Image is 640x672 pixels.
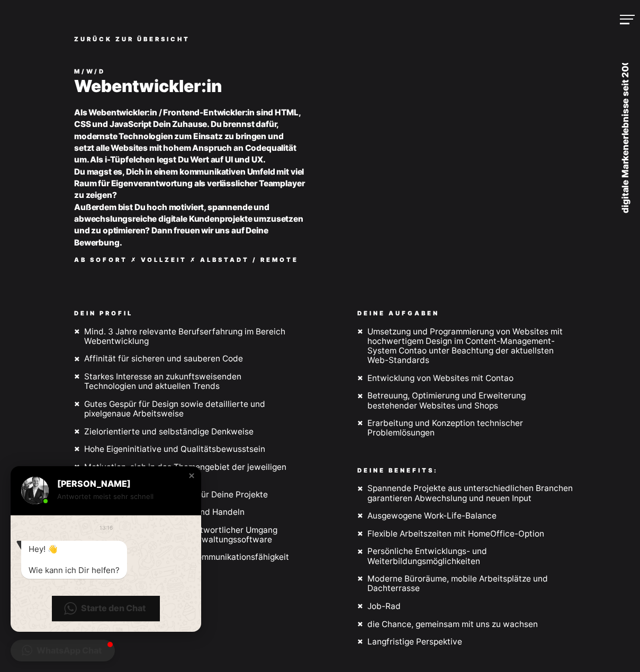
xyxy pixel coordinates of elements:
[357,374,575,383] li: Entwicklung von Websites mit Contao
[74,427,292,437] li: Zielorientierte und selbständige Denkweise
[29,544,120,555] div: Hey! 👋
[29,565,120,576] div: Wie kann ich Dir helfen?
[357,547,575,566] li: Persönliche Entwicklungs- und Weiterbildungsmöglichkeiten
[74,354,292,364] li: Affinität für sicheren und sauberen Code
[74,35,190,43] a: zurück zur Übersicht
[357,419,575,438] li: Erarbeitung und Konzeption technischer Problemlösungen
[357,391,575,410] li: Betreuung, Optimierung und Erweiterung bestehender Websites und Shops
[52,596,160,621] button: Starte den Chat
[100,523,113,532] div: 13:16
[74,66,346,77] h5: m/w/d
[74,327,292,346] li: Mind. 3 Jahre relevante Berufserfahrung im Bereich Webentwicklung
[357,484,575,503] li: Spannende Projekte aus unterschiedlichen Branchen garantieren Abwechslung und neuen Input
[74,444,292,454] li: Hohe Eigeninitiative und Qualitätsbewusstsein
[357,327,575,366] li: Umsetzung und Programmierung von Websites mit hochwertigem Design im Content-Management-System Co...
[357,602,575,611] li: Job-Rad
[74,372,292,391] li: Starkes Interesse an zukunftsweisenden Technologien und aktuellen Trends
[357,574,575,593] li: Moderne Büroräume, mobile Arbeitsplätze und Dachterrasse
[74,77,346,96] h1: Webentwickler:in
[11,640,115,661] button: WhatsApp Chat
[357,620,575,629] li: die Chance, gemeinsam mit uns zu wachsen
[74,307,346,319] h5: Dein Profil
[357,637,575,647] li: Langfristige Perspektive
[74,462,292,482] li: Motivation, sich in das Themengebiet der jeweiligen Website einzuarbeiten
[357,529,575,539] li: Flexible Arbeitszeiten mit HomeOffice-Option
[57,491,182,502] p: Antwortet meist sehr schnell
[357,511,575,521] li: Ausgewogene Work-Life-Balance
[74,107,305,249] p: Als Webentwickler:in / Frontend-Entwickler:in sind HTML, CSS und JavaScript Dein Zuhause. Du bren...
[81,603,146,614] span: Starte den Chat
[357,307,629,319] h5: Deine Aufgaben
[74,254,346,266] h5: Ab sofort ✗ VOLLZEIT ✗ ALBSTADT / REMOTE
[21,477,49,504] img: Manuel Wollwinder
[74,399,292,419] li: Gutes Gespür für Design sowie detaillierte und pixelgenaue Arbeitsweise
[57,478,182,489] div: [PERSON_NAME]
[357,453,629,477] h5: Deine Benefits:
[186,470,197,481] div: Close chat window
